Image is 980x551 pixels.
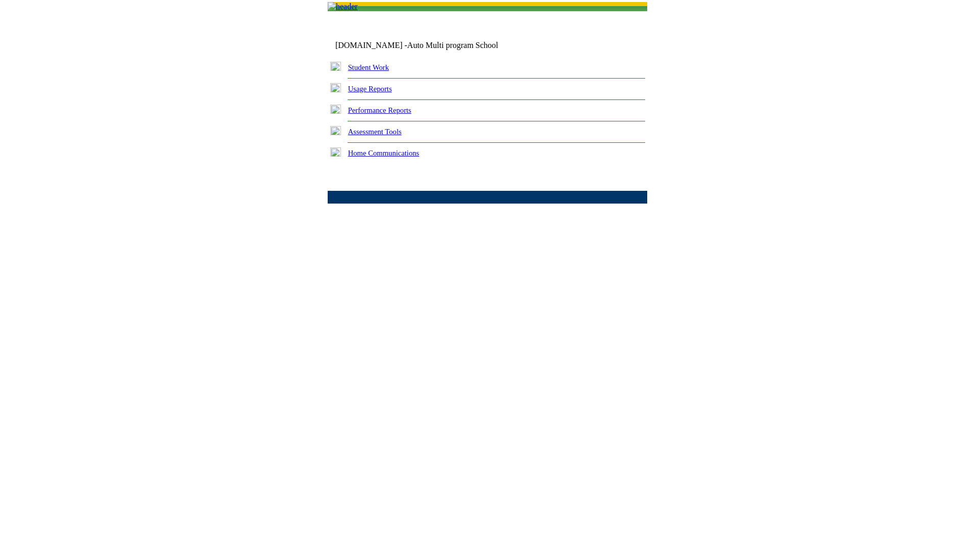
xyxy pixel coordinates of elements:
[348,128,402,136] a: Assessment Tools
[330,83,341,92] img: plus.gif
[330,62,341,71] img: plus.gif
[330,105,341,114] img: plus.gif
[335,41,523,50] td: [DOMAIN_NAME] -
[348,85,392,93] a: Usage Reports
[407,41,498,49] nobr: Auto Multi program School
[330,147,341,157] img: plus.gif
[330,126,341,135] img: plus.gif
[348,63,389,71] a: Student Work
[348,149,420,157] a: Home Communications
[328,2,358,11] img: header
[348,106,411,114] a: Performance Reports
